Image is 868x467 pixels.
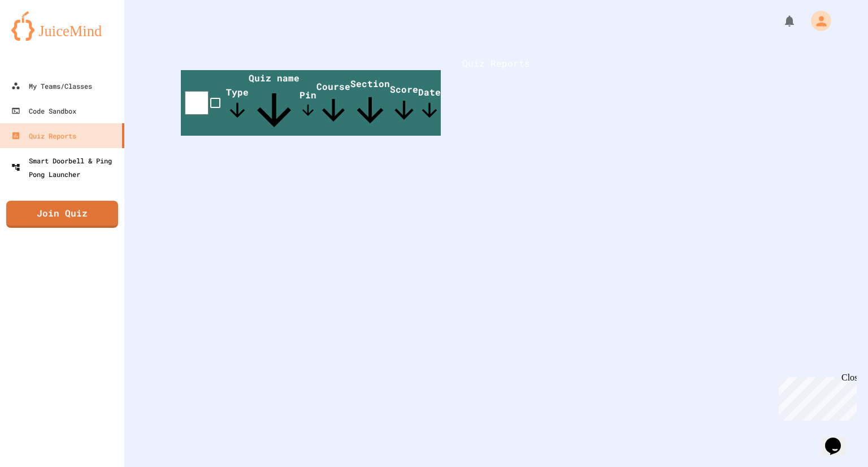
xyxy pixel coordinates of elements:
[821,422,857,456] iframe: chat widget
[6,201,118,228] a: Join Quiz
[11,129,76,142] div: Quiz Reports
[181,57,811,70] h1: Quiz Reports
[774,373,857,421] iframe: chat widget
[799,8,834,34] div: My Account
[300,89,316,119] span: Pin
[11,154,120,181] div: Smart Doorbell & Ping Pong Launcher
[11,11,113,41] img: logo-orange.svg
[249,72,300,136] span: Quiz name
[350,77,390,130] span: Section
[5,5,78,72] div: Chat with us now!Close
[11,79,92,93] div: My Teams/Classes
[418,86,441,122] span: Date
[316,80,350,127] span: Course
[390,83,418,124] span: Score
[11,104,76,118] div: Code Sandbox
[226,86,249,122] span: Type
[185,91,209,115] input: select all desserts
